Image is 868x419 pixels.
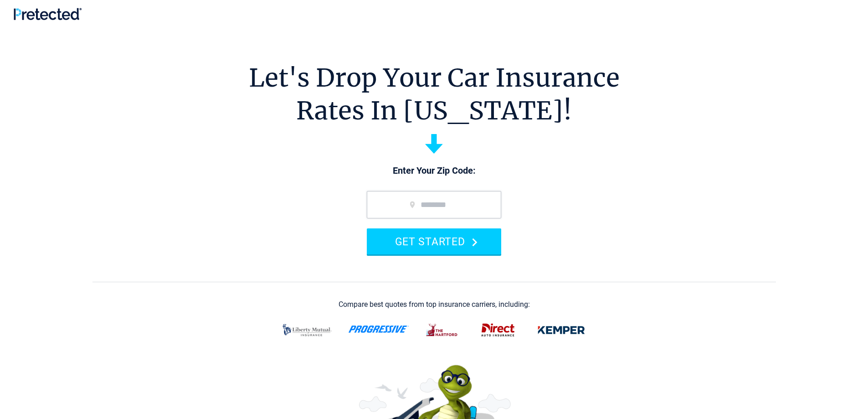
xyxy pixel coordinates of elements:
img: progressive [348,326,409,333]
div: Compare best quotes from top insurance carriers, including: [339,300,530,309]
h1: Let's Drop Your Car Insurance Rates In [US_STATE]! [249,62,620,127]
img: thehartford [420,318,465,342]
input: zip code [367,191,501,218]
img: direct [476,318,520,342]
img: Pretected Logo [14,8,82,20]
p: Enter Your Zip Code: [358,165,510,177]
img: liberty [277,318,337,342]
button: GET STARTED [367,228,501,254]
img: kemper [531,318,591,342]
